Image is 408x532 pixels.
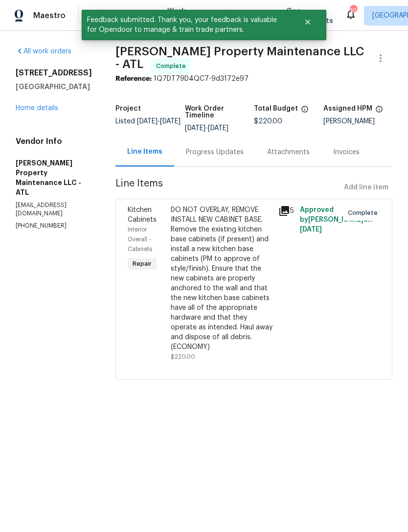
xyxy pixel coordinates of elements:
[137,118,181,125] span: -
[115,118,181,125] span: Listed
[129,259,156,269] span: Repair
[115,46,364,70] span: [PERSON_NAME] Property Maintenance LLC - ATL
[156,61,190,71] span: Complete
[115,179,340,197] span: Line Items
[16,201,92,218] p: [EMAIL_ADDRESS][DOMAIN_NAME]
[254,118,282,125] span: $220.00
[16,68,92,78] h2: [STREET_ADDRESS]
[254,105,298,112] h5: Total Budget
[278,205,294,217] div: 5
[300,226,322,233] span: [DATE]
[16,48,71,55] a: All work orders
[300,207,372,233] span: Approved by [PERSON_NAME] on
[16,82,92,92] h5: [GEOGRAPHIC_DATA]
[185,125,228,132] span: -
[286,6,333,25] span: Geo Assignments
[301,105,309,118] span: The total cost of line items that have been proposed by Opendoor. This sum includes line items th...
[160,118,181,125] span: [DATE]
[185,125,205,132] span: [DATE]
[171,205,272,352] div: DO NOT OVERLAY, REMOVE INSTALL NEW CABINET BASE. Remove the existing kitchen base cabinets (if pr...
[167,6,192,25] span: Work Orders
[186,147,244,157] div: Progress Updates
[333,147,360,157] div: Invoices
[115,75,152,82] b: Reference:
[115,74,392,84] div: 1Q7DT79D4QC7-9d3172e97
[375,105,383,118] span: The hpm assigned to this work order.
[350,6,357,16] div: 101
[171,354,195,360] span: $220.00
[16,158,92,197] h5: [PERSON_NAME] Property Maintenance LLC - ATL
[128,227,152,252] span: Interior Overall - Cabinets
[115,105,141,112] h5: Project
[323,105,372,112] h5: Assigned HPM
[16,222,92,230] p: [PHONE_NUMBER]
[348,208,382,218] span: Complete
[16,137,92,146] h4: Vendor Info
[292,12,324,32] button: Close
[185,105,254,119] h5: Work Order Timeline
[33,11,66,21] span: Maestro
[208,125,228,132] span: [DATE]
[323,118,393,125] div: [PERSON_NAME]
[137,118,158,125] span: [DATE]
[267,147,310,157] div: Attachments
[127,147,162,157] div: Line Items
[16,105,58,112] a: Home details
[82,10,292,40] span: Feedback submitted. Thank you, your feedback is valuable for Opendoor to manage & train trade par...
[128,207,157,223] span: Kitchen Cabinets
